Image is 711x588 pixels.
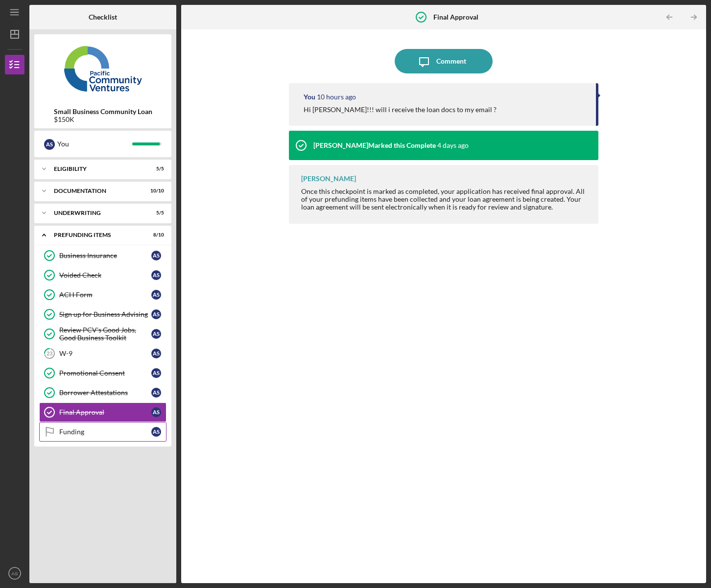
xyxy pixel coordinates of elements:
div: Voided Check [59,271,151,279]
div: Borrower Attestations [59,389,151,397]
a: Review PCV's Good Jobs, Good Business ToolkitAS [39,324,166,344]
a: Voided CheckAS [39,265,166,285]
div: ACH Form [59,291,151,299]
time: 2025-09-02 19:02 [317,93,356,101]
div: Comment [436,49,466,73]
div: Business Insurance [59,252,151,259]
div: A S [151,407,161,417]
div: A S [151,427,161,437]
a: FundingAS [39,422,166,442]
div: A S [151,290,161,300]
img: Product logo [34,39,171,98]
div: Once this checkpoint is marked as completed, your application has received final approval. All of... [301,188,588,211]
div: A S [151,309,161,319]
time: 2025-08-29 20:17 [437,141,469,149]
div: A S [151,349,161,358]
a: Borrower AttestationsAS [39,383,166,402]
div: [PERSON_NAME] [301,175,356,183]
div: A S [151,368,161,378]
a: Final ApprovalAS [39,402,166,422]
text: AS [12,571,18,576]
a: 23W-9AS [39,344,166,363]
tspan: 23 [47,351,52,357]
b: Checklist [89,13,117,21]
div: Funding [59,428,151,436]
div: A S [151,329,161,339]
div: You [304,93,315,101]
div: A S [151,388,161,398]
div: Documentation [54,188,140,194]
div: Prefunding Items [54,232,140,238]
div: Eligibility [54,166,140,172]
a: Business InsuranceAS [39,246,166,265]
div: 5 / 5 [146,166,164,172]
div: $150K [54,116,152,123]
div: You [57,136,132,152]
a: ACH FormAS [39,285,166,305]
button: AS [5,564,24,583]
div: Sign up for Business Advising [59,310,151,318]
div: Final Approval [59,408,151,416]
div: Hi [PERSON_NAME]!!! will i receive the loan docs to my email ? [304,106,497,114]
div: 10 / 10 [146,188,164,194]
div: A S [151,270,161,280]
div: 8 / 10 [146,232,164,238]
a: Promotional ConsentAS [39,363,166,383]
div: Promotional Consent [59,369,151,377]
b: Final Approval [433,13,478,21]
div: Review PCV's Good Jobs, Good Business Toolkit [59,326,151,342]
a: Sign up for Business AdvisingAS [39,305,166,324]
div: Underwriting [54,210,140,216]
div: A S [44,139,55,150]
div: 5 / 5 [146,210,164,216]
div: [PERSON_NAME] Marked this Complete [313,141,436,149]
div: A S [151,251,161,260]
b: Small Business Community Loan [54,108,152,116]
button: Comment [395,49,493,73]
div: W-9 [59,350,151,357]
